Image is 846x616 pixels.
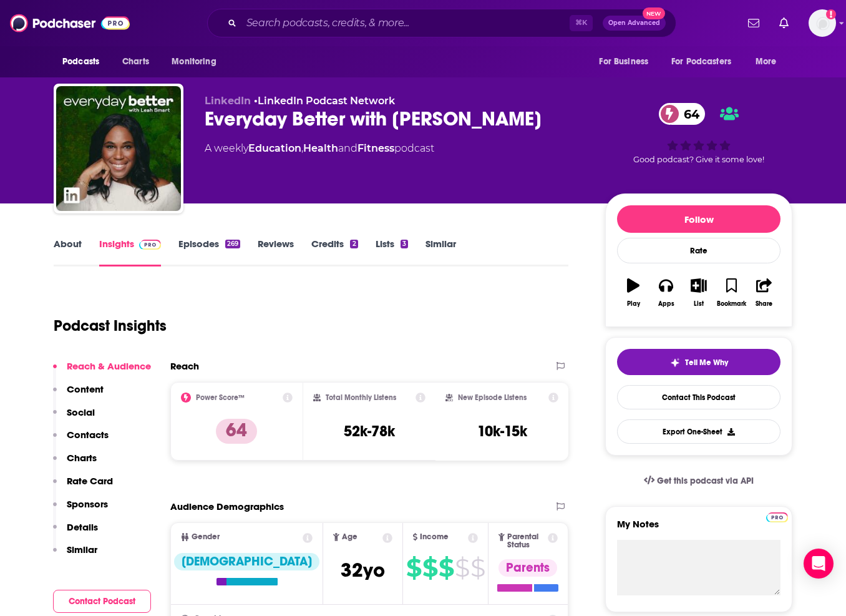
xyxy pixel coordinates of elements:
[341,558,385,582] span: 32 yo
[507,533,546,549] span: Parental Status
[225,240,240,248] div: 269
[671,53,731,71] span: For Podcasters
[743,12,764,34] a: Show notifications dropdown
[766,511,788,522] a: Pro website
[163,50,232,74] button: open menu
[774,12,794,34] a: Show notifications dropdown
[258,238,294,266] a: Reviews
[617,238,780,263] div: Rate
[342,533,357,541] span: Age
[809,9,836,37] img: User Profile
[470,558,485,578] span: $
[747,50,792,74] button: open menu
[53,544,97,567] button: Similar
[53,590,151,613] button: Contact Podcast
[241,13,570,33] input: Search podcasts, credits, & more...
[804,549,834,579] div: Open Intercom Messenger
[326,393,396,402] h2: Total Monthly Listens
[344,422,395,441] h3: 52k-78k
[53,521,98,544] button: Details
[420,533,449,541] span: Income
[53,360,151,383] button: Reach & Audience
[311,238,357,266] a: Credits2
[54,50,115,74] button: open menu
[67,498,108,510] p: Sponsors
[216,419,257,444] p: 64
[196,393,245,402] h2: Power Score™
[53,452,97,475] button: Charts
[303,142,338,154] a: Health
[114,50,157,74] a: Charts
[248,142,301,154] a: Education
[670,358,680,368] img: tell me why sparkle
[170,360,199,372] h2: Reach
[53,498,108,521] button: Sponsors
[62,53,99,71] span: Podcasts
[617,419,780,444] button: Export One-Sheet
[10,11,130,35] img: Podchaser - Follow, Share and Rate Podcasts
[401,240,408,248] div: 3
[715,270,747,315] button: Bookmark
[207,9,676,37] div: Search podcasts, credits, & more...
[748,270,780,315] button: Share
[617,385,780,409] a: Contact This Podcast
[617,349,780,375] button: tell me why sparkleTell Me Why
[590,50,664,74] button: open menu
[683,270,715,315] button: List
[99,238,161,266] a: InsightsPodchaser Pro
[56,86,181,211] img: Everyday Better with Leah Smart
[192,533,220,541] span: Gender
[178,238,240,266] a: Episodes269
[605,95,792,172] div: 64Good podcast? Give it some love!
[599,53,648,71] span: For Business
[633,155,764,164] span: Good podcast? Give it some love!
[53,383,104,406] button: Content
[172,53,216,71] span: Monitoring
[477,422,527,441] h3: 10k-15k
[649,270,682,315] button: Apps
[122,53,149,71] span: Charts
[657,476,754,486] span: Get this podcast via API
[617,205,780,233] button: Follow
[458,393,527,402] h2: New Episode Listens
[67,475,113,487] p: Rate Card
[54,238,82,266] a: About
[67,521,98,533] p: Details
[258,95,395,107] a: LinkedIn Podcast Network
[608,20,660,26] span: Open Advanced
[658,300,674,308] div: Apps
[617,518,780,540] label: My Notes
[174,553,319,570] div: [DEMOGRAPHIC_DATA]
[756,300,772,308] div: Share
[603,16,666,31] button: Open AdvancedNew
[756,53,777,71] span: More
[170,501,284,512] h2: Audience Demographics
[634,466,764,496] a: Get this podcast via API
[139,240,161,250] img: Podchaser Pro
[422,558,437,578] span: $
[205,95,251,107] span: LinkedIn
[357,142,394,154] a: Fitness
[67,544,97,555] p: Similar
[53,429,109,452] button: Contacts
[54,316,167,335] h1: Podcast Insights
[425,238,456,266] a: Similar
[439,558,454,578] span: $
[498,559,557,577] div: Parents
[627,300,640,308] div: Play
[671,103,706,125] span: 64
[455,558,469,578] span: $
[406,558,421,578] span: $
[663,50,749,74] button: open menu
[301,142,303,154] span: ,
[67,360,151,372] p: Reach & Audience
[53,406,95,429] button: Social
[659,103,706,125] a: 64
[809,9,836,37] button: Show profile menu
[766,512,788,522] img: Podchaser Pro
[617,270,649,315] button: Play
[338,142,357,154] span: and
[205,141,434,156] div: A weekly podcast
[53,475,113,498] button: Rate Card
